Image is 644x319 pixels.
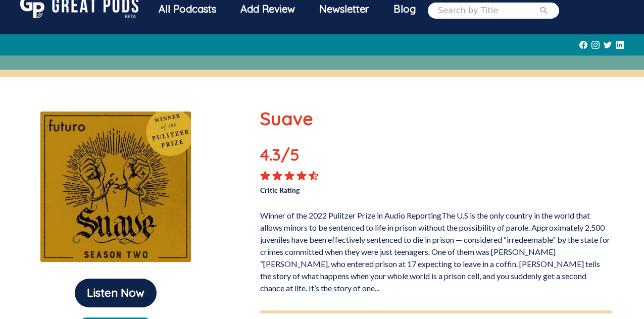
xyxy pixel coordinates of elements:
[260,142,330,171] p: 4.3 /5
[75,279,157,307] button: Listen Now
[438,5,539,17] input: Search by Title
[40,111,191,262] img: Suave
[260,181,436,195] p: Critic Rating
[260,105,612,132] p: Suave
[260,205,612,294] p: Winner of the 2022 Pulitzer Prize in Audio ReportingThe U.S is the only country in the world that...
